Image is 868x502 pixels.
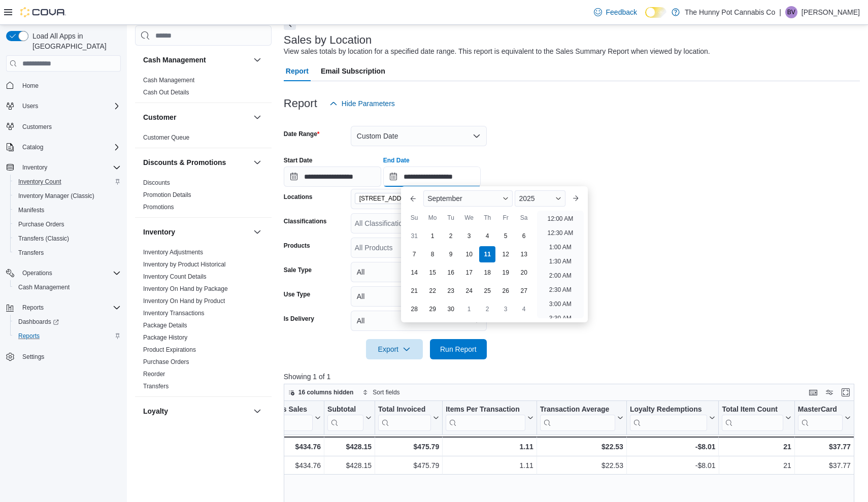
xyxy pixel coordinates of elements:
label: Classifications [284,217,327,225]
a: Promotion Details [143,191,191,198]
span: Reports [22,304,44,312]
div: $428.15 [327,441,372,453]
button: Purchase Orders [10,217,125,231]
div: September, 2025 [405,227,533,318]
button: Customers [2,119,125,134]
div: day-6 [516,228,532,244]
div: $22.53 [540,460,623,472]
button: Custom Date [351,126,487,146]
div: 1.11 [446,460,533,472]
span: Customers [22,123,52,131]
div: Mo [424,210,441,226]
h3: Customer [143,112,176,122]
a: Dashboards [10,315,125,329]
span: Customers [18,120,121,133]
button: Reports [10,329,125,343]
a: Customer Queue [143,134,189,141]
div: day-19 [497,264,514,281]
a: Inventory On Hand by Product [143,297,225,305]
a: Reorder [143,371,165,378]
span: Reports [18,302,121,314]
label: Use Type [284,290,310,298]
button: Next month [567,190,584,207]
div: day-31 [406,228,422,244]
div: day-16 [443,264,459,281]
span: Reports [14,330,121,342]
button: Customer [251,111,263,123]
a: Package Details [143,322,187,329]
button: Transfers [10,246,125,260]
div: day-1 [461,301,477,317]
span: Settings [22,353,44,361]
img: Cova [20,7,66,17]
button: Hide Parameters [325,93,399,114]
button: Discounts & Promotions [251,156,263,169]
a: Reports [14,330,44,342]
span: Dashboards [18,318,59,326]
div: Total Invoiced [378,405,431,431]
span: Users [22,102,38,110]
span: Sort fields [373,388,399,396]
label: End Date [383,156,410,164]
button: Gross Sales [266,405,321,431]
button: 16 columns hidden [284,386,358,398]
div: -$8.01 [630,441,716,453]
li: 3:30 AM [545,312,576,324]
a: Inventory Adjustments [143,249,203,256]
div: We [461,210,477,226]
div: day-18 [479,264,495,281]
button: Operations [18,267,56,279]
span: Users [18,100,121,112]
button: Discounts & Promotions [143,157,249,168]
div: Fr [497,210,514,226]
button: Total Invoiced [378,405,439,431]
span: Transfers (Classic) [14,232,121,245]
div: day-9 [443,246,459,262]
span: Cash Management [14,281,121,293]
div: day-17 [461,264,477,281]
div: $475.79 [378,441,439,453]
div: MasterCard [798,405,843,415]
div: Loyalty Redemptions [630,405,708,431]
div: day-26 [497,283,514,299]
a: Cash Out Details [143,89,189,96]
li: 12:00 AM [543,213,577,225]
label: Is Delivery [284,315,314,323]
span: Purchase Orders [14,218,121,230]
span: Home [22,82,39,90]
div: day-5 [497,228,514,244]
a: Cash Management [143,77,194,84]
div: Items Per Transaction [446,405,525,431]
span: Purchase Orders [18,220,64,228]
div: $434.76 [266,460,321,472]
button: Home [2,78,125,92]
div: day-22 [424,283,441,299]
nav: Complex example [6,74,121,390]
button: Customer [143,112,249,122]
div: day-11 [479,246,495,262]
button: Enter fullscreen [840,386,852,398]
h3: Report [284,97,317,110]
div: day-3 [497,301,514,317]
a: Product Expirations [143,346,196,353]
li: 12:30 AM [543,227,577,239]
div: day-14 [406,264,422,281]
button: Inventory [18,161,51,174]
a: Inventory Manager (Classic) [14,190,98,202]
label: Products [284,242,310,250]
div: Gross Sales [266,405,313,415]
span: Settings [18,350,121,363]
div: Subtotal [327,405,363,431]
div: MasterCard [798,405,843,431]
a: Home [18,80,43,92]
span: Inventory Manager (Classic) [18,192,94,200]
span: Report [286,61,309,81]
button: Inventory Count [10,175,125,189]
li: 3:00 AM [545,298,576,310]
button: Cash Management [10,280,125,294]
button: Sort fields [358,386,404,398]
button: Loyalty [143,406,249,416]
p: | [779,6,781,18]
span: Run Report [440,344,477,354]
a: Inventory Count Details [143,273,207,280]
